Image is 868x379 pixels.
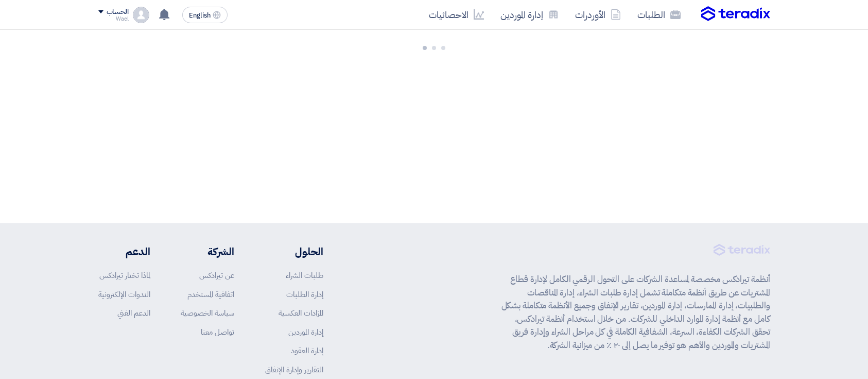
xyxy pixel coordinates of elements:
[701,6,770,22] img: Teradix logo
[288,326,323,338] a: إدارة الموردين
[265,244,323,259] li: الحلول
[98,289,150,300] a: الندوات الإلكترونية
[421,3,492,27] a: الاحصائيات
[629,3,689,27] a: الطلبات
[181,244,234,259] li: الشركة
[117,307,150,319] a: الدعم الفني
[182,7,228,23] button: English
[286,270,323,281] a: طلبات الشراء
[99,270,150,281] a: لماذا تختار تيرادكس
[98,16,129,22] div: Wael
[133,7,149,23] img: profile_test.png
[187,289,234,300] a: اتفاقية المستخدم
[181,307,234,319] a: سياسة الخصوصية
[279,307,323,319] a: المزادات العكسية
[501,273,770,352] p: أنظمة تيرادكس مخصصة لمساعدة الشركات على التحول الرقمي الكامل لإدارة قطاع المشتريات عن طريق أنظمة ...
[265,364,323,375] a: التقارير وإدارة الإنفاق
[201,326,234,338] a: تواصل معنا
[107,8,129,17] div: الحساب
[199,270,234,281] a: عن تيرادكس
[291,345,323,356] a: إدارة العقود
[286,289,323,300] a: إدارة الطلبات
[567,3,629,27] a: الأوردرات
[492,3,567,27] a: إدارة الموردين
[189,12,211,19] span: English
[98,244,150,259] li: الدعم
